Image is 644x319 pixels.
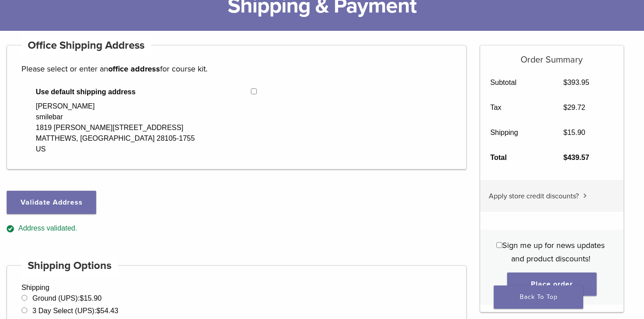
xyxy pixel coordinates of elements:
[80,294,102,302] bdi: 15.90
[80,294,84,302] span: $
[563,79,589,86] bdi: 393.95
[480,70,554,95] th: Subtotal
[108,64,160,74] strong: office address
[480,46,624,65] h5: Order Summary
[563,104,585,111] bdi: 29.72
[489,192,579,201] span: Apply store credit discounts?
[494,285,583,309] a: Back To Top
[502,240,605,264] span: Sign me up for news updates and product discounts!
[563,104,568,111] span: $
[563,154,568,161] span: $
[21,35,151,56] h4: Office Shipping Address
[97,307,101,315] span: $
[507,273,597,296] button: Place order
[583,193,587,198] img: caret.svg
[480,95,554,120] th: Tax
[7,191,96,214] button: Validate Address
[7,223,466,234] div: Address validated.
[32,294,102,302] label: Ground (UPS):
[563,129,585,136] bdi: 15.90
[97,307,119,315] bdi: 54.43
[480,145,554,170] th: Total
[563,129,568,136] span: $
[480,120,554,145] th: Shipping
[563,154,589,161] bdi: 439.57
[32,307,118,315] label: 3 Day Select (UPS):
[496,242,502,248] input: Sign me up for news updates and product discounts!
[36,101,195,155] div: [PERSON_NAME] smilebar 1819 [PERSON_NAME][STREET_ADDRESS] MATTHEWS, [GEOGRAPHIC_DATA] 28105-1755 US
[563,79,568,86] span: $
[21,62,452,76] p: Please select or enter an for course kit.
[21,255,118,277] h4: Shipping Options
[36,87,251,97] span: Use default shipping address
